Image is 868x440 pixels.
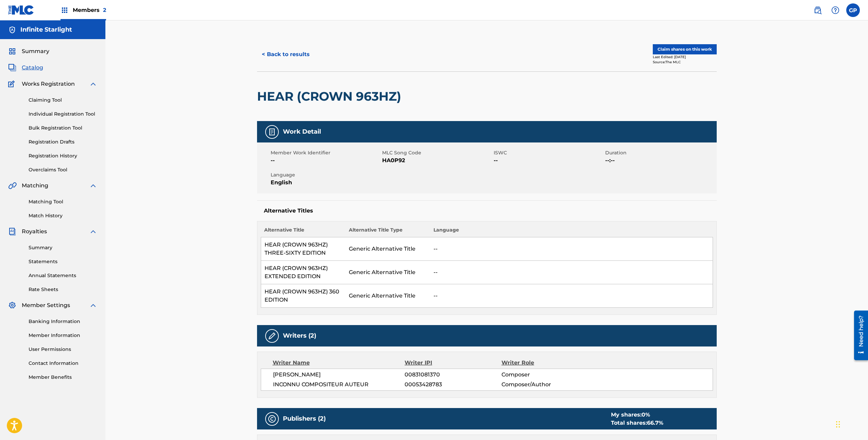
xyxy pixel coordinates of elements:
[834,407,868,440] iframe: Chat Widget
[29,212,97,219] a: Match History
[382,156,492,165] span: HA0P92
[831,6,839,14] img: help
[405,359,501,367] div: Writer IPI
[494,156,603,165] span: --
[29,244,97,251] a: Summary
[22,47,49,55] span: Summary
[345,261,430,284] td: Generic Alternative Title
[29,97,97,104] a: Claiming Tool
[264,207,710,214] h5: Alternative Titles
[430,284,713,308] td: --
[22,182,48,190] span: Matching
[814,6,822,14] img: search
[22,80,75,88] span: Works Registration
[653,44,717,54] button: Claim shares on this work
[29,111,97,118] a: Individual Registration Tool
[29,346,97,353] a: User Permissions
[345,237,430,261] td: Generic Alternative Title
[653,60,717,65] div: Source: The MLC
[501,359,590,367] div: Writer Role
[8,64,16,72] img: Catalog
[430,226,713,237] th: Language
[501,371,590,379] span: Composer
[382,149,492,156] span: MLC Song Code
[836,414,840,435] div: Drag
[283,415,326,423] h5: Publishers (2)
[261,284,345,308] td: HEAR (CROWN 963HZ) 360 EDITION
[29,360,97,367] a: Contact Information
[89,301,97,309] img: expand
[605,149,715,156] span: Duration
[261,237,345,261] td: HEAR (CROWN 963HZ) THREE-SIXTY EDITION
[8,26,16,34] img: Accounts
[257,89,405,104] h2: HEAR (CROWN 963HZ)
[430,261,713,284] td: --
[20,26,72,34] h5: Infinite Starlight
[273,359,405,367] div: Writer Name
[271,149,380,156] span: Member Work Identifier
[103,7,106,13] span: 2
[273,380,405,389] span: INCONNU COMPOSITEUR AUTEUR
[849,308,868,363] iframe: Resource Center
[405,380,501,389] span: 00053428783
[605,156,715,165] span: --:--
[261,261,345,284] td: HEAR (CROWN 963HZ) EXTENDED EDITION
[811,3,824,17] a: Public Search
[642,411,650,418] span: 0 %
[22,64,43,72] span: Catalog
[89,182,97,190] img: expand
[8,47,49,55] a: SummarySummary
[829,3,842,17] div: Help
[268,415,276,423] img: Publishers
[29,286,97,293] a: Rate Sheets
[257,46,314,63] button: < Back to results
[283,332,316,340] h5: Writers (2)
[8,301,16,309] img: Member Settings
[29,272,97,279] a: Annual Statements
[345,284,430,308] td: Generic Alternative Title
[273,371,405,379] span: [PERSON_NAME]
[283,128,321,136] h5: Work Detail
[22,227,47,236] span: Royalties
[8,80,17,88] img: Works Registration
[345,226,430,237] th: Alternative Title Type
[271,171,380,179] span: Language
[846,3,860,17] div: User Menu
[89,80,97,88] img: expand
[653,54,717,60] div: Last Edited: [DATE]
[271,156,380,165] span: --
[647,420,663,426] span: 66.7 %
[8,47,16,55] img: Summary
[29,374,97,381] a: Member Benefits
[611,419,663,427] div: Total shares:
[29,152,97,159] a: Registration History
[29,258,97,265] a: Statements
[430,237,713,261] td: --
[29,166,97,173] a: Overclaims Tool
[405,371,501,379] span: 00831081370
[29,138,97,146] a: Registration Drafts
[611,411,663,419] div: My shares:
[22,301,70,309] span: Member Settings
[29,124,97,132] a: Bulk Registration Tool
[494,149,603,156] span: ISWC
[73,6,106,14] span: Members
[29,198,97,205] a: Matching Tool
[261,226,345,237] th: Alternative Title
[268,128,276,136] img: Work Detail
[501,380,590,389] span: Composer/Author
[8,182,17,190] img: Matching
[89,227,97,236] img: expand
[271,179,380,187] span: English
[8,5,34,15] img: MLC Logo
[29,318,97,325] a: Banking Information
[8,227,16,236] img: Royalties
[8,64,43,72] a: CatalogCatalog
[61,6,69,14] img: Top Rightsholders
[268,332,276,340] img: Writers
[29,332,97,339] a: Member Information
